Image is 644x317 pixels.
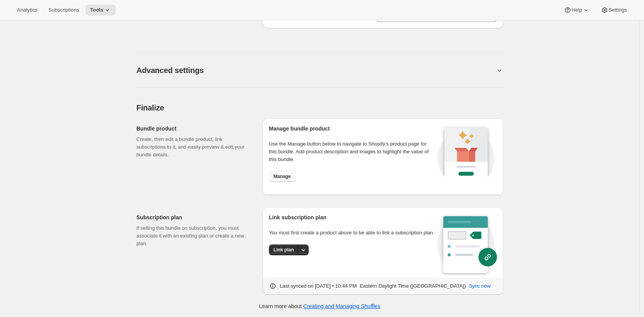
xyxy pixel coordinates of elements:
h2: Subscription plan [137,214,250,221]
h2: Finalize [137,103,503,112]
span: Help [571,7,582,13]
button: Settings [596,5,632,15]
p: You must first create a product above to be able to link a subscription plan. [269,229,437,237]
p: Learn more about [259,302,380,310]
button: Tools [85,5,116,15]
span: Subscriptions [48,7,79,13]
p: Eastern Daylight Time ([GEOGRAPHIC_DATA]) [360,282,466,290]
h2: Manage bundle product [269,125,435,132]
button: Help [559,5,594,15]
p: If selling this bundle on subscription, you must associate it with an existing plan or create a n... [137,224,250,247]
h2: Bundle product [137,125,250,132]
span: Analytics [17,7,37,13]
button: Manage [269,171,296,182]
button: More actions [298,244,309,255]
button: Link plan [269,244,299,255]
span: Sync now [469,282,490,290]
span: Link plan [274,247,294,253]
span: Settings [609,7,627,13]
span: Tools [90,7,103,13]
button: Analytics [12,5,42,15]
p: Create, then edit a bundle product, link subscriptions to it, and easily preview & edit your bund... [137,136,250,159]
h2: Advanced settings [137,66,204,75]
h2: Link subscription plan [269,214,437,221]
p: Use the Manage button below to navigate to Shopify’s product page for this bundle. Add product de... [269,140,435,163]
button: Sync now [464,280,495,292]
span: Manage [274,173,291,180]
button: Subscriptions [44,5,84,15]
a: Creating and Managing Shuffles [303,303,380,309]
button: Advanced settings [137,66,495,75]
p: Last synced on [DATE] • 10:44 PM [280,282,357,290]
